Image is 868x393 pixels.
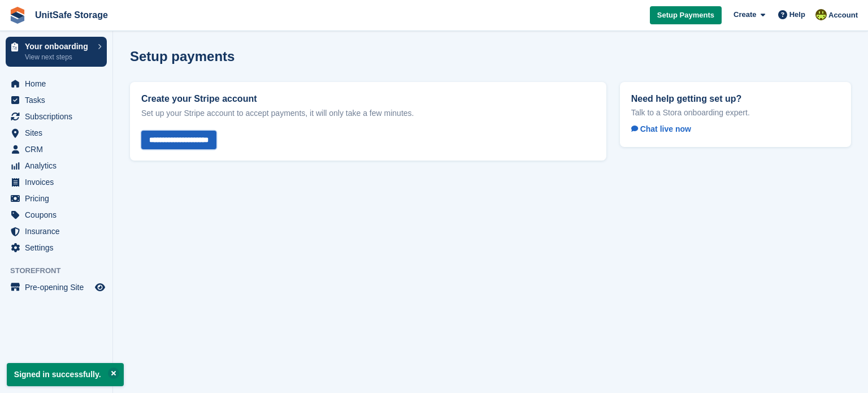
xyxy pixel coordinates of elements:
span: Sites [25,125,93,141]
span: Pricing [25,191,93,206]
a: Your onboarding View next steps [6,37,107,67]
h2: Create your Stripe account [141,93,595,104]
a: menu [6,109,107,124]
a: menu [6,125,107,141]
span: Coupons [25,207,93,223]
a: menu [6,174,107,190]
span: Help [789,9,805,20]
p: Talk to a Stora onboarding expert. [631,107,840,118]
a: menu [6,207,107,223]
a: menu [6,92,107,108]
span: Chat live now [631,124,691,133]
a: Setup Payments [650,6,722,25]
span: Home [25,76,93,92]
span: Insurance [25,223,93,239]
span: Invoices [25,174,93,190]
span: Tasks [25,92,93,108]
span: CRM [25,141,93,157]
a: UnitSafe Storage [31,6,112,24]
span: Analytics [25,158,93,174]
p: Signed in successfully. [7,363,124,386]
a: menu [6,223,107,239]
p: Set up your Stripe account to accept payments, it will only take a few minutes. [141,107,595,119]
span: Account [828,10,858,21]
span: Pre-opening Site [25,279,93,295]
p: View next steps [25,52,92,62]
a: Chat live now [631,122,700,136]
a: menu [6,191,107,206]
img: Jeff Bodenmuller [815,9,827,20]
span: Settings [25,240,93,256]
a: Preview store [93,280,107,294]
p: Your onboarding [25,42,92,50]
span: Subscriptions [25,109,93,124]
span: Setup Payments [657,10,714,21]
h2: Need help getting set up? [631,93,840,104]
span: Storefront [10,265,112,277]
a: menu [6,158,107,174]
h1: Setup payments [130,49,235,64]
a: menu [6,279,107,295]
span: Create [734,9,756,20]
img: stora-icon-8386f47178a22dfd0bd8f6a31ec36ba5ce8667c1dd55bd0f319d3a0aa187defe.svg [9,7,26,24]
a: menu [6,240,107,256]
a: menu [6,141,107,157]
a: menu [6,76,107,92]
